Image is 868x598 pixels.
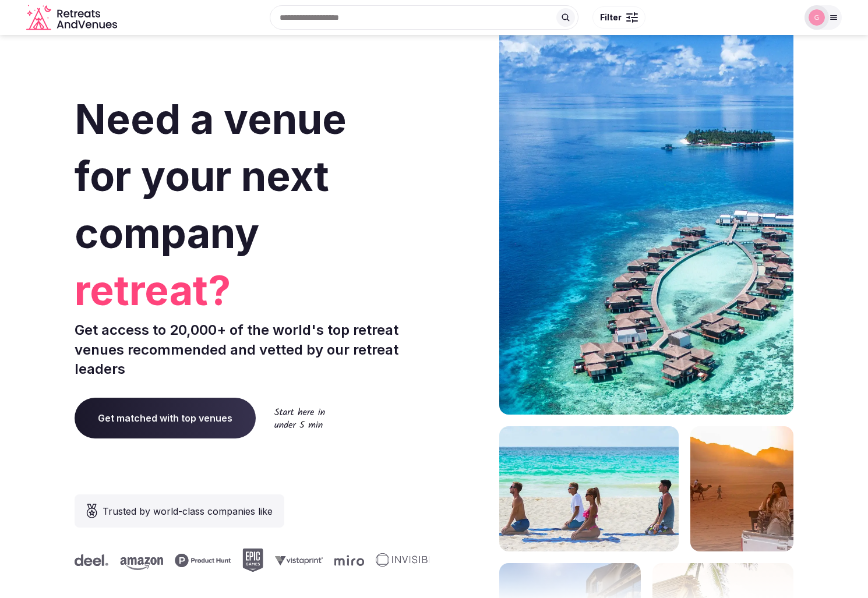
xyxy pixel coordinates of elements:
img: Start here in under 5 min [274,408,325,428]
svg: Miro company logo [333,555,362,566]
svg: Invisible company logo [374,553,438,567]
img: Glen Hayes [809,9,825,26]
button: Filter [592,6,645,29]
span: Trusted by world-class companies like [103,504,273,518]
p: Get access to 20,000+ of the world's top retreat venues recommended and vetted by our retreat lea... [75,320,429,379]
img: woman sitting in back of truck with camels [690,426,793,551]
span: retreat? [75,262,429,319]
a: Visit the homepage [26,5,119,31]
span: Filter [600,12,622,23]
span: Need a venue for your next company [75,94,347,258]
svg: Vistaprint company logo [273,555,321,565]
img: yoga on tropical beach [499,426,679,551]
a: Get matched with top venues [75,398,256,438]
svg: Deel company logo [73,554,107,566]
svg: Epic Games company logo [241,549,262,572]
svg: Retreats and Venues company logo [26,5,119,31]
